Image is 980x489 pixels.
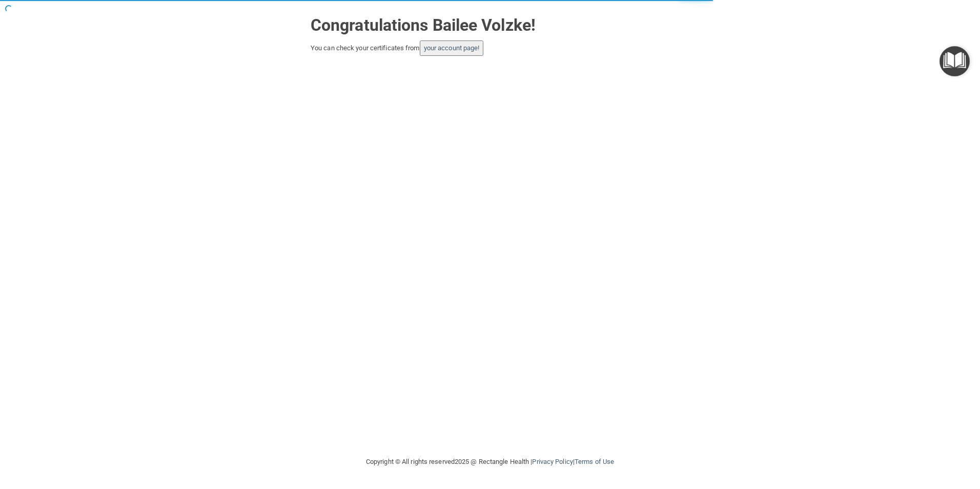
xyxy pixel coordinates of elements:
div: You can check your certificates from [311,40,669,56]
strong: Congratulations Bailee Volzke! [311,15,536,35]
a: your account page! [424,44,480,52]
a: Privacy Policy [532,458,573,465]
div: Copyright © All rights reserved 2025 @ Rectangle Health | | [303,445,677,478]
button: your account page! [420,40,484,56]
a: Terms of Use [575,458,614,465]
button: Open Resource Center [940,46,970,76]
